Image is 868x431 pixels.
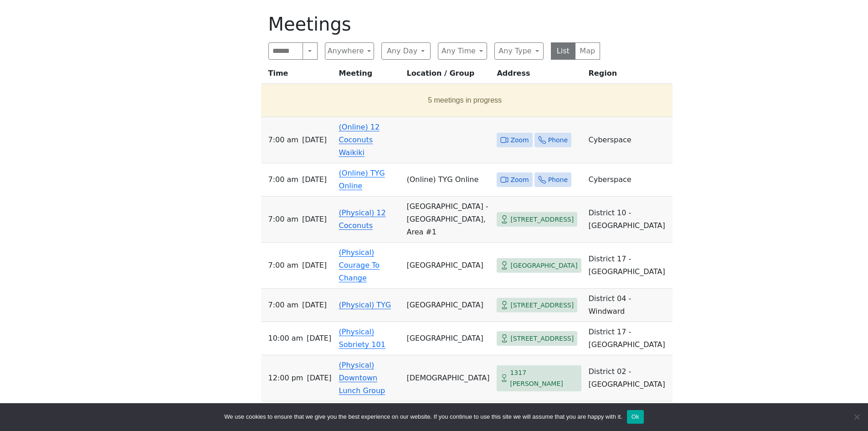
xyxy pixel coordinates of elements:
[585,163,673,197] td: Cyberspace
[265,88,665,113] button: 5 meetings in progress
[268,372,303,384] span: 12:00 PM
[627,410,644,424] button: Ok
[510,174,529,186] span: Zoom
[548,135,568,146] span: Phone
[585,322,673,355] td: District 17 - [GEOGRAPHIC_DATA]
[585,289,673,322] td: District 04 - Windward
[403,163,493,197] td: (Online) TYG Online
[261,67,335,84] th: Time
[302,173,327,186] span: [DATE]
[339,123,380,157] a: (Online) 12 Coconuts Waikiki
[510,135,529,146] span: Zoom
[268,173,298,186] span: 7:00 AM
[403,243,493,289] td: [GEOGRAPHIC_DATA]
[307,332,331,345] span: [DATE]
[403,67,493,84] th: Location / Group
[510,214,574,225] span: [STREET_ADDRESS]
[548,174,568,186] span: Phone
[302,259,327,272] span: [DATE]
[585,243,673,289] td: District 17 - [GEOGRAPHIC_DATA]
[403,355,493,401] td: [DEMOGRAPHIC_DATA]
[268,134,298,146] span: 7:00 AM
[303,42,317,60] button: Search
[339,169,385,190] a: (Online) TYG Online
[339,208,386,230] a: (Physical) 12 Coconuts
[510,333,574,344] span: [STREET_ADDRESS]
[302,134,327,146] span: [DATE]
[339,327,385,349] a: (Physical) Sobriety 101
[268,259,298,272] span: 7:00 AM
[510,300,574,311] span: [STREET_ADDRESS]
[224,412,622,421] span: We use cookies to ensure that we give you the best experience on our website. If you continue to ...
[302,213,327,226] span: [DATE]
[268,213,298,226] span: 7:00 AM
[494,42,544,60] button: Any Type
[510,367,577,389] span: 1317 [PERSON_NAME]
[268,332,303,345] span: 10:00 AM
[852,412,861,421] span: No
[403,289,493,322] td: [GEOGRAPHIC_DATA]
[268,13,600,35] h1: Meetings
[403,322,493,355] td: [GEOGRAPHIC_DATA]
[381,42,431,60] button: Any Day
[339,248,380,282] a: (Physical) Courage To Change
[493,67,585,84] th: Address
[510,260,577,271] span: [GEOGRAPHIC_DATA]
[268,299,298,312] span: 7:00 AM
[585,355,673,401] td: District 02 - [GEOGRAPHIC_DATA]
[551,42,576,60] button: List
[403,197,493,243] td: [GEOGRAPHIC_DATA] - [GEOGRAPHIC_DATA], Area #1
[339,301,391,309] a: (Physical) TYG
[438,42,487,60] button: Any Time
[268,42,303,60] input: Search
[585,197,673,243] td: District 10 - [GEOGRAPHIC_DATA]
[585,117,673,163] td: Cyberspace
[339,361,385,395] a: (Physical) Downtown Lunch Group
[302,299,327,312] span: [DATE]
[325,42,374,60] button: Anywhere
[335,67,403,84] th: Meeting
[575,42,600,60] button: Map
[585,67,673,84] th: Region
[307,372,331,384] span: [DATE]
